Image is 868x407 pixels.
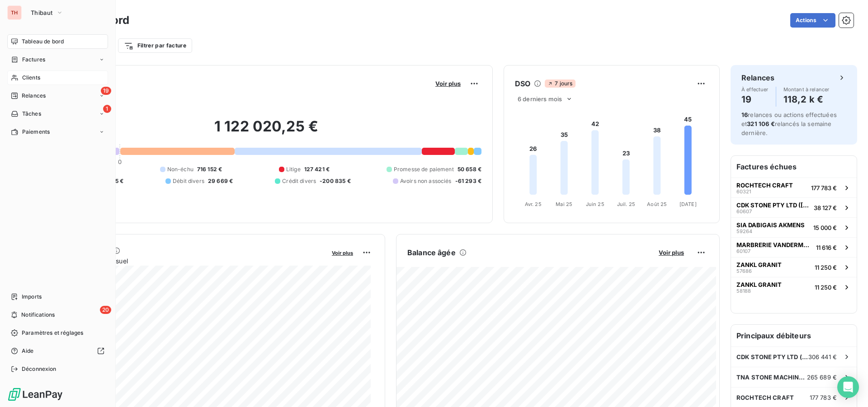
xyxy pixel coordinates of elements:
span: 11 250 € [815,284,837,291]
span: Paramètres et réglages [22,329,83,337]
span: 15 000 € [813,224,837,231]
span: 177 783 € [810,394,837,401]
h6: Relances [741,72,774,83]
button: Actions [790,13,835,28]
button: MARBRERIE VANDERMARLIERE6010711 616 € [731,237,857,257]
span: Débit divers [173,177,204,185]
tspan: Juin 25 [586,201,604,207]
span: CDK STONE PTY LTD ([GEOGRAPHIC_DATA]) [736,201,810,209]
span: Tâches [22,110,41,118]
span: ZANKL GRANIT [736,281,782,288]
h2: 1 122 020,25 € [51,117,481,145]
span: 60607 [736,209,752,214]
h6: DSO [515,78,530,89]
span: TNA STONE MACHINERY INC. [736,374,807,381]
h6: Balance âgée [407,247,456,258]
span: 716 152 € [197,165,222,173]
span: 11 616 € [816,244,837,251]
span: 20 [100,306,111,314]
span: Thibaut [31,9,52,16]
span: Paiements [22,128,50,136]
span: Relances [22,92,46,100]
button: CDK STONE PTY LTD ([GEOGRAPHIC_DATA])6060738 127 € [731,197,857,217]
span: CDK STONE PTY LTD ([GEOGRAPHIC_DATA]) [736,353,808,360]
button: ZANKL GRANIT5818811 250 € [731,277,857,297]
span: Clients [22,74,40,82]
span: 19 [101,87,111,95]
span: ROCHTECH CRAFT [736,182,793,189]
span: ZANKL GRANIT [736,261,782,268]
span: 6 derniers mois [518,95,562,103]
span: 58188 [736,288,751,294]
span: Factures [22,56,45,64]
span: Non-échu [167,165,193,173]
span: 50 658 € [458,165,481,173]
button: Voir plus [656,248,687,257]
span: Avoirs non associés [400,177,452,185]
span: Promesse de paiement [394,165,454,173]
span: Tableau de bord [22,37,64,46]
span: Aide [22,347,34,355]
span: Déconnexion [22,365,57,373]
span: ROCHTECH CRAFT [736,394,794,401]
span: 11 250 € [815,264,837,271]
button: Voir plus [329,248,356,257]
span: 127 421 € [304,165,330,173]
span: -61 293 € [455,177,481,185]
span: SIA DABIGAIS AKMENS [736,221,805,229]
tspan: Avr. 25 [525,201,542,207]
h6: Factures échues [731,156,857,178]
button: SIA DABIGAIS AKMENS5926415 000 € [731,217,857,237]
span: MARBRERIE VANDERMARLIERE [736,241,812,248]
button: ZANKL GRANIT5768611 250 € [731,257,857,277]
span: Chiffre d'affaires mensuel [51,256,325,266]
tspan: [DATE] [679,201,697,207]
span: Montant à relancer [783,87,830,92]
span: 7 jours [545,80,575,88]
span: 265 689 € [807,374,837,381]
div: Open Intercom Messenger [837,376,859,398]
span: relances ou actions effectuées et relancés la semaine dernière. [741,111,837,136]
tspan: Juil. 25 [617,201,635,207]
span: Litige [286,165,301,173]
span: 38 127 € [814,204,837,211]
tspan: Mai 25 [556,201,572,207]
img: Logo LeanPay [7,387,63,402]
span: Notifications [21,311,55,319]
span: Voir plus [659,249,684,256]
span: 60321 [736,189,751,194]
span: Crédit divers [282,177,316,185]
span: 177 783 € [811,184,837,192]
span: -200 835 € [320,177,351,185]
a: Aide [7,344,108,358]
span: 59264 [736,229,752,234]
button: ROCHTECH CRAFT60321177 783 € [731,178,857,197]
span: 306 441 € [808,353,837,360]
span: 29 669 € [208,177,233,185]
span: 1 [103,105,111,113]
span: 16 [741,111,748,118]
button: Voir plus [433,80,463,88]
div: TH [7,5,22,20]
span: 321 106 € [747,120,774,127]
span: 57686 [736,268,752,274]
span: À effectuer [741,87,769,92]
span: Voir plus [332,250,353,256]
span: 0 [118,158,122,165]
span: Voir plus [435,80,461,87]
button: Filtrer par facture [118,38,192,53]
h4: 19 [741,92,769,107]
span: Imports [22,293,42,301]
tspan: Août 25 [647,201,667,207]
h6: Principaux débiteurs [731,325,857,346]
h4: 118,2 k € [783,92,830,107]
span: 60107 [736,248,750,254]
